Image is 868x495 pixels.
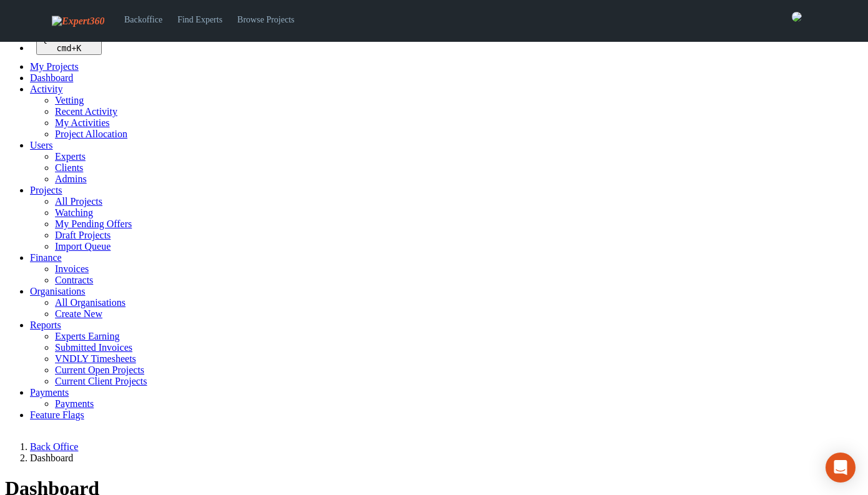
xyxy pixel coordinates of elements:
img: Expert360 [52,16,104,27]
a: All Projects [55,196,102,207]
a: Users [30,140,52,150]
li: Dashboard [30,453,863,464]
a: Current Open Projects [55,365,144,375]
a: Experts Earning [55,331,120,341]
a: Reports [30,320,61,330]
div: + [41,44,97,53]
div: Open Intercom Messenger [826,453,856,483]
a: VNDLY Timesheets [55,353,136,364]
a: My Pending Offers [55,218,132,229]
a: Current Client Projects [55,376,147,386]
a: Recent Activity [55,106,117,117]
a: Invoices [55,263,89,274]
a: Clients [55,162,83,173]
kbd: cmd [56,44,71,53]
a: Finance [30,252,62,263]
a: Admins [55,174,87,184]
a: Experts [55,151,86,162]
a: Projects [30,185,62,195]
a: Draft Projects [55,230,111,240]
kbd: K [76,44,81,53]
img: 0421c9a1-ac87-4857-a63f-b59ed7722763-normal.jpeg [792,12,802,22]
a: Dashboard [30,72,73,83]
button: Quick search... cmd+K [36,32,102,55]
a: My Activities [55,117,110,128]
a: Contracts [55,275,93,285]
a: Import Queue [55,241,111,252]
a: Payments [55,398,94,409]
a: Organisations [30,286,86,297]
a: Create New [55,308,102,319]
a: Project Allocation [55,129,127,139]
a: Vetting [55,95,84,105]
a: Payments [30,387,69,398]
a: Back Office [30,441,78,452]
a: Submitted Invoices [55,342,132,353]
a: Activity [30,84,62,94]
a: Watching [55,207,93,218]
a: Feature Flags [30,409,84,420]
a: All Organisations [55,297,126,308]
a: My Projects [30,61,79,72]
